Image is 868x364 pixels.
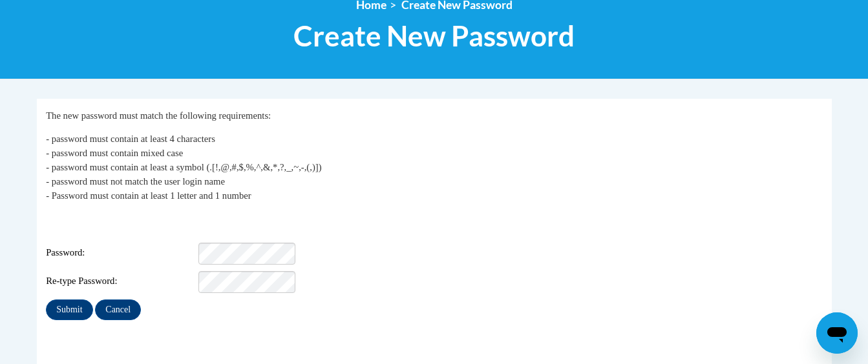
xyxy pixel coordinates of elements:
span: Re-type Password: [46,274,196,288]
span: Password: [46,246,196,260]
input: Cancel [95,299,141,320]
span: Create New Password [293,19,575,53]
span: - password must contain at least 4 characters - password must contain mixed case - password must ... [46,134,321,201]
input: Submit [46,299,92,320]
span: The new password must match the following requirements: [46,110,271,121]
iframe: Button to launch messaging window [816,312,858,354]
